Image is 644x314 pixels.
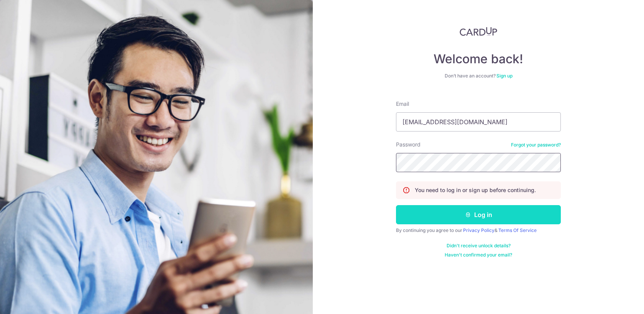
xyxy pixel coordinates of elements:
a: Privacy Policy [463,227,495,233]
label: Email [396,100,409,108]
a: Haven't confirmed your email? [445,252,512,258]
a: Terms Of Service [498,227,537,233]
p: You need to log in or sign up before continuing. [415,186,536,194]
a: Forgot your password? [511,142,561,148]
input: Enter your Email [396,112,561,132]
div: Don’t have an account? [396,73,561,79]
a: Sign up [496,73,513,79]
button: Log in [396,205,561,224]
div: By continuing you agree to our & [396,227,561,233]
a: Didn't receive unlock details? [447,243,511,249]
label: Password [396,141,421,148]
h4: Welcome back! [396,51,561,67]
img: CardUp Logo [460,27,497,36]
